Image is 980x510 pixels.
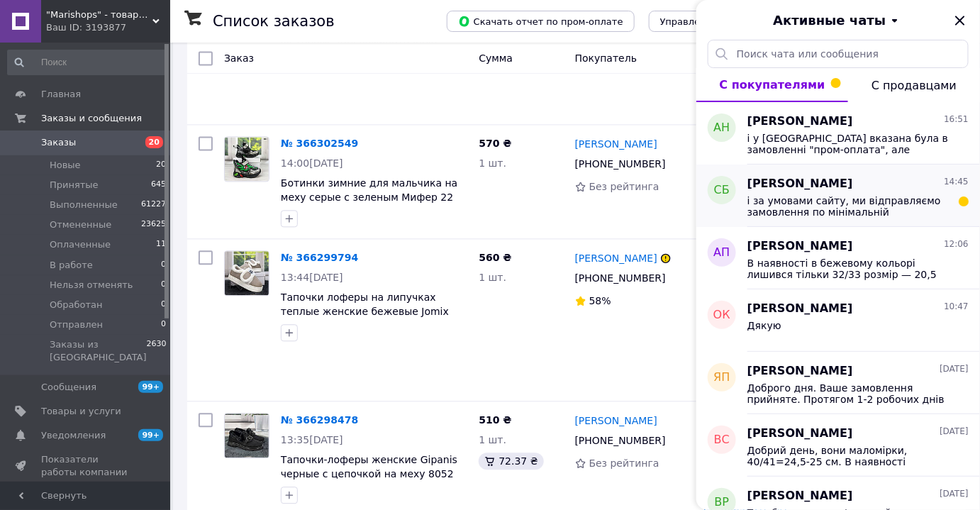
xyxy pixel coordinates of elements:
[696,227,980,289] button: АП[PERSON_NAME]12:06В наявності в бежевому кольорі лишився тільки 32/33 розмір — 20,5 см
[281,414,358,426] a: № 366298478
[50,279,133,292] span: Нельзя отменять
[145,136,163,148] span: 20
[225,137,269,181] img: Фото товару
[589,181,659,192] span: Без рейтинга
[479,414,511,426] span: 510 ₴
[151,179,166,192] span: 645
[41,381,96,394] span: Сообщения
[649,11,783,32] button: Управление статусами
[575,435,666,446] span: [PHONE_NUMBER]
[50,199,118,211] span: Выполненные
[156,238,166,251] span: 11
[50,318,103,331] span: Отправлен
[41,136,76,149] span: Заказы
[774,11,886,30] span: Активные чаты
[747,133,949,155] span: і у [GEOGRAPHIC_DATA] вказана була в замовленні "пром-оплата", але замовлення не оплачене. Ви буд...
[575,414,657,428] a: [PERSON_NAME]
[696,352,980,414] button: ЯП[PERSON_NAME][DATE]Доброго дня. Ваше замовлення прийняте. Протягом 1-2 робочих днів відправимо....
[161,279,166,292] span: 0
[46,21,170,34] div: Ваш ID: 3193877
[952,12,969,29] button: Закрыть
[281,434,343,445] span: 13:35[DATE]
[50,299,102,311] span: Обработан
[575,251,657,265] a: [PERSON_NAME]
[50,179,99,192] span: Принятые
[848,68,980,102] button: С продавцами
[281,138,358,149] a: № 366302549
[720,78,825,92] span: С покупателями
[50,218,111,231] span: Отмененные
[713,307,730,323] span: ОК
[696,289,980,352] button: ОК[PERSON_NAME]10:47Дякую
[714,432,730,448] span: ВС
[708,40,969,68] input: Поиск чата или сообщения
[7,50,167,75] input: Поиск
[224,250,269,296] a: Фото товару
[41,112,142,125] span: Заказы и сообщения
[447,11,635,32] button: Скачать отчет по пром-оплате
[224,52,254,64] span: Заказ
[281,292,449,331] a: Тапочки лоферы на липучках теплые женские бежевые Jomix 4651 38/39
[479,252,511,263] span: 560 ₴
[944,238,969,250] span: 12:06
[147,338,167,364] span: 2630
[696,102,980,165] button: АН[PERSON_NAME]16:51і у [GEOGRAPHIC_DATA] вказана була в замовленні "пром-оплата", але замовлення...
[281,252,358,263] a: № 366299794
[575,137,657,151] a: [PERSON_NAME]
[872,79,957,92] span: С продавцами
[696,68,848,102] button: С покупателями
[479,157,506,169] span: 1 шт.
[156,159,166,172] span: 20
[213,13,335,30] h1: Список заказов
[138,381,163,393] span: 99+
[747,426,853,442] span: [PERSON_NAME]
[479,453,543,470] div: 72.37 ₴
[50,159,81,172] span: Новые
[225,414,269,458] img: Фото товару
[589,458,659,469] span: Без рейтинга
[747,445,949,467] span: Добрий день, вони маломірки, 40/41=24,5-25 см. В наявності
[458,15,623,28] span: Скачать отчет по пром-оплате
[940,426,969,438] span: [DATE]
[940,363,969,375] span: [DATE]
[41,453,131,479] span: Показатели работы компании
[940,488,969,500] span: [DATE]
[161,318,166,331] span: 0
[141,218,166,231] span: 23625
[713,370,730,386] span: ЯП
[747,238,853,255] span: [PERSON_NAME]
[747,195,949,218] span: і за умовами сайту, ми відправляємо замовлення по мінімальній передопллаті 100 грн , або по повні...
[141,199,166,211] span: 61227
[281,454,457,479] a: Тапочки-лоферы женские Gipanis черные с цепочкой на меху 8052
[714,245,730,261] span: АП
[714,182,730,199] span: СБ
[479,52,513,64] span: Сумма
[747,363,853,379] span: [PERSON_NAME]
[46,9,152,21] span: "Marishops" - товары для всей семьи.
[660,16,772,27] span: Управление статусами
[161,299,166,311] span: 0
[575,52,637,64] span: Покупатель
[479,434,506,445] span: 1 шт.
[161,259,166,272] span: 0
[944,113,969,126] span: 16:51
[479,138,511,149] span: 570 ₴
[50,259,93,272] span: В работе
[41,429,106,442] span: Уведомления
[575,158,666,170] span: [PHONE_NUMBER]
[747,113,853,130] span: [PERSON_NAME]
[281,157,343,169] span: 14:00[DATE]
[281,272,343,283] span: 13:44[DATE]
[944,176,969,188] span: 14:45
[224,413,269,458] a: Фото товару
[41,88,81,101] span: Главная
[747,301,853,317] span: [PERSON_NAME]
[696,414,980,477] button: ВС[PERSON_NAME][DATE]Добрий день, вони маломірки, 40/41=24,5-25 см. В наявності
[696,165,980,227] button: СБ[PERSON_NAME]14:45і за умовами сайту, ми відправляємо замовлення по мінімальній передопллаті 10...
[479,272,506,283] span: 1 шт.
[50,238,111,251] span: Оплаченные
[224,136,269,182] a: Фото товару
[281,177,457,203] a: Ботинки зимние для мальчика на меху серые с зеленым Мифер 22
